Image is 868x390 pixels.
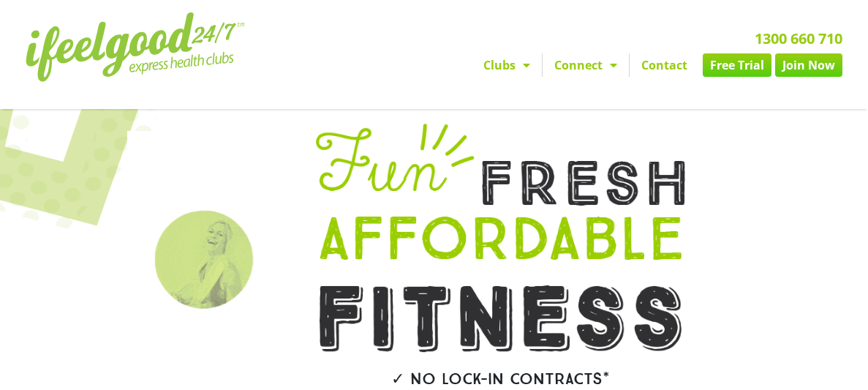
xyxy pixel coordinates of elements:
a: Connect [543,53,629,77]
a: Join Now [775,53,842,77]
h2: ✓ No lock-in contracts* [275,371,727,387]
a: 1300 660 710 [755,29,842,48]
a: Contact [630,53,699,77]
nav: Menu [317,53,842,77]
a: Free Trial [703,53,771,77]
a: Clubs [472,53,542,77]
